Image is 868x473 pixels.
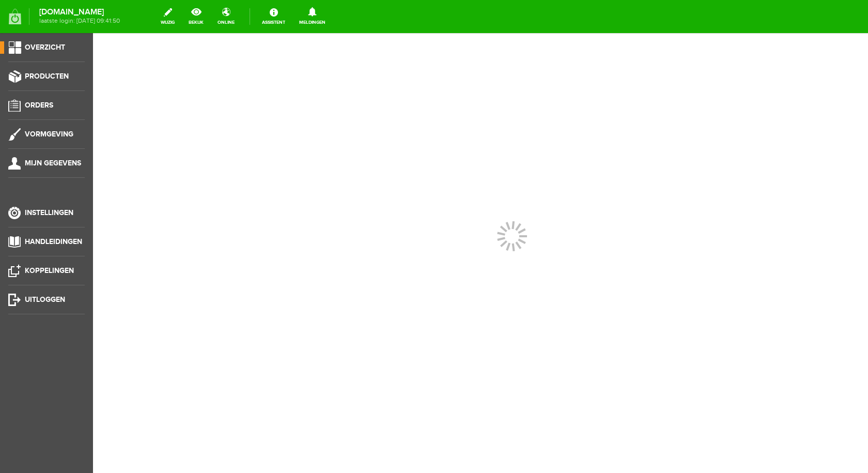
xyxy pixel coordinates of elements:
[25,237,82,246] span: Handleidingen
[25,208,73,217] span: Instellingen
[25,101,53,110] span: Orders
[182,5,210,28] a: bekijk
[39,9,120,15] strong: [DOMAIN_NAME]
[25,266,74,275] span: Koppelingen
[154,5,181,28] a: wijzig
[211,5,241,28] a: online
[39,18,120,24] span: laatste login: [DATE] 09:41:50
[25,130,73,139] span: Vormgeving
[293,5,332,28] a: Meldingen
[25,43,65,52] span: Overzicht
[25,72,69,81] span: Producten
[25,159,81,167] span: Mijn gegevens
[25,295,65,304] span: Uitloggen
[256,5,291,28] a: Assistent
